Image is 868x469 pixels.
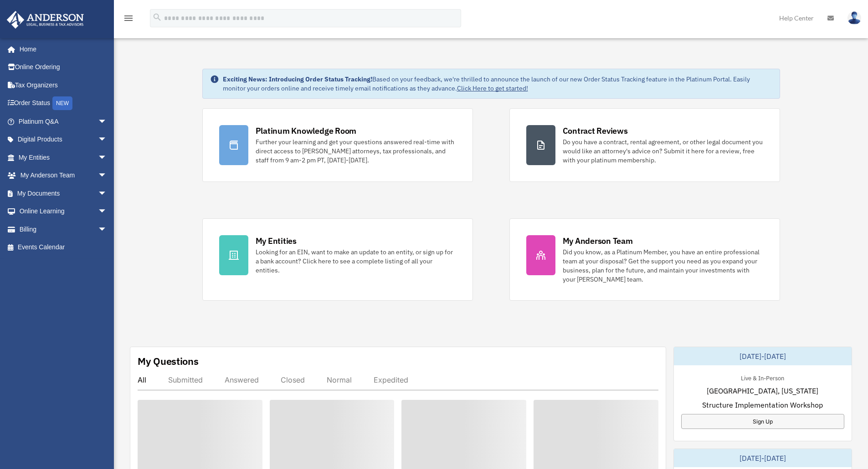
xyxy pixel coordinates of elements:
span: Structure Implementation Workshop [702,399,823,410]
a: Sign Up [681,414,844,429]
strong: Exciting News: Introducing Order Status Tracking! [223,75,372,83]
a: Order StatusNEW [6,94,121,113]
a: My Anderson Teamarrow_drop_down [6,166,121,185]
div: [DATE]-[DATE] [674,347,852,365]
a: Platinum Q&Aarrow_drop_down [6,112,121,131]
div: Live & In-Person [734,373,791,382]
div: Did you know, as a Platinum Member, you have an entire professional team at your disposal? Get th... [563,247,763,284]
span: arrow_drop_down [98,220,116,239]
a: Home [6,40,116,58]
a: Contract Reviews Do you have a contract, rental agreement, or other legal document you would like... [509,108,780,182]
a: My Entitiesarrow_drop_down [6,148,121,166]
span: arrow_drop_down [98,184,116,203]
img: User Pic [847,11,861,25]
div: Based on your feedback, we're thrilled to announce the launch of our new Order Status Tracking fe... [223,75,772,93]
div: Contract Reviews [563,125,628,136]
a: Platinum Knowledge Room Further your learning and get your questions answered real-time with dire... [202,108,473,182]
a: Digital Productsarrow_drop_down [6,131,121,149]
a: Tax Organizers [6,76,121,94]
span: arrow_drop_down [98,166,116,185]
span: arrow_drop_down [98,112,116,131]
div: My Anderson Team [563,235,633,247]
div: Expedited [374,375,408,384]
a: Billingarrow_drop_down [6,220,121,238]
span: arrow_drop_down [98,202,116,221]
span: [GEOGRAPHIC_DATA], [US_STATE] [707,385,818,396]
a: My Entities Looking for an EIN, want to make an update to an entity, or sign up for a bank accoun... [202,218,473,301]
a: menu [123,16,134,24]
div: Normal [327,375,352,384]
div: Closed [281,375,305,384]
a: Events Calendar [6,238,121,257]
div: Do you have a contract, rental agreement, or other legal document you would like an attorney's ad... [563,137,763,165]
div: Submitted [168,375,203,384]
span: arrow_drop_down [98,148,116,167]
div: NEW [52,96,72,110]
a: My Documentsarrow_drop_down [6,184,121,202]
i: search [152,12,162,22]
div: My Entities [256,235,297,247]
div: All [138,375,146,384]
img: Anderson Advisors Platinum Portal [4,11,87,29]
span: arrow_drop_down [98,131,116,149]
div: My Questions [138,354,199,368]
a: Click Here to get started! [457,84,528,92]
div: Further your learning and get your questions answered real-time with direct access to [PERSON_NAM... [256,137,456,165]
div: Platinum Knowledge Room [256,125,357,136]
a: Online Learningarrow_drop_down [6,202,121,221]
div: Answered [225,375,259,384]
div: Looking for an EIN, want to make an update to an entity, or sign up for a bank account? Click her... [256,247,456,275]
div: [DATE]-[DATE] [674,449,852,467]
i: menu [123,13,134,24]
a: Online Ordering [6,58,121,76]
a: My Anderson Team Did you know, as a Platinum Member, you have an entire professional team at your... [509,218,780,301]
